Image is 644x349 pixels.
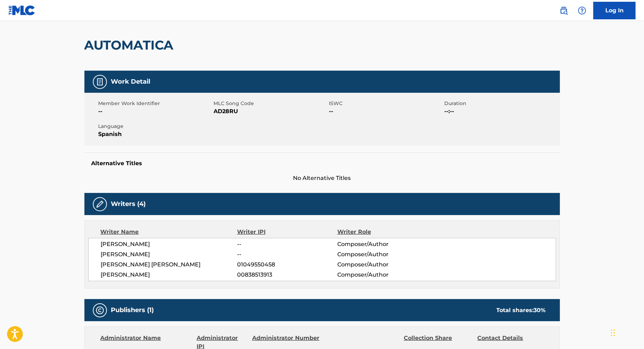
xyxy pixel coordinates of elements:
[98,100,212,107] span: Member Work Identifier
[96,78,104,86] img: Work Detail
[337,228,428,236] div: Writer Role
[96,200,104,208] img: Writers
[611,322,615,343] div: Drag
[337,250,428,259] span: Composer/Author
[329,100,443,107] span: ISWC
[98,123,212,130] span: Language
[84,174,560,182] span: No Alternative Titles
[609,315,644,349] iframe: Chat Widget
[337,240,428,248] span: Composer/Author
[101,271,237,279] span: [PERSON_NAME]
[214,100,327,107] span: MLC Song Code
[101,228,237,236] div: Writer Name
[237,260,337,269] span: 01049550458
[593,2,636,19] a: Log In
[91,160,553,167] h5: Alternative Titles
[111,78,151,86] h5: Work Detail
[534,307,546,314] span: 30 %
[445,107,558,116] span: --:--
[575,4,589,18] div: Help
[560,6,568,15] img: search
[497,306,546,315] div: Total shares:
[96,306,104,315] img: Publishers
[101,260,237,269] span: [PERSON_NAME] [PERSON_NAME]
[337,260,428,269] span: Composer/Author
[111,306,154,314] h5: Publishers (1)
[329,107,443,116] span: --
[237,240,337,248] span: --
[237,228,337,236] div: Writer IPI
[101,240,237,248] span: [PERSON_NAME]
[557,4,571,18] a: Public Search
[98,107,212,116] span: --
[237,271,337,279] span: 00838513913
[8,5,36,15] img: MLC Logo
[445,100,558,107] span: Duration
[101,250,237,259] span: [PERSON_NAME]
[578,6,586,15] img: help
[214,107,327,116] span: AD28RU
[84,37,177,53] h2: AUTOMATICA
[237,250,337,259] span: --
[337,271,428,279] span: Composer/Author
[111,200,146,208] h5: Writers (4)
[98,130,212,138] span: Spanish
